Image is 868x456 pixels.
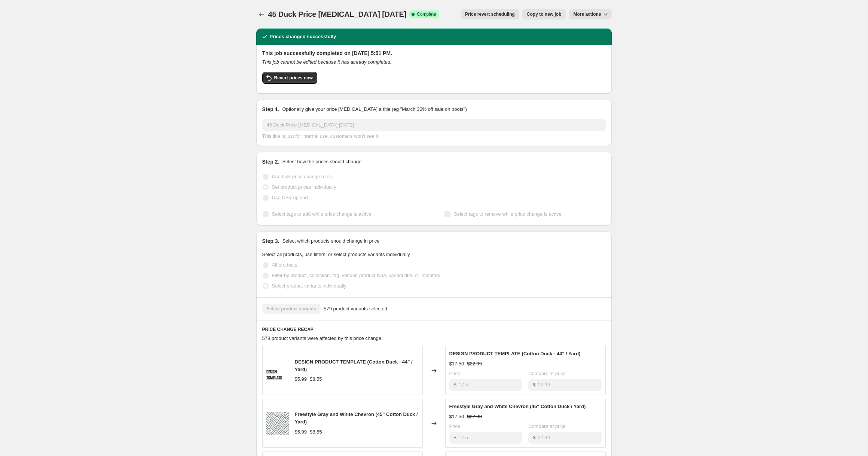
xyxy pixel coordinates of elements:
h2: Prices changed successfully [270,33,336,40]
strike: $8.55 [310,428,322,436]
div: $5.99 [295,428,307,436]
span: DESIGN PRODUCT TEMPLATE (Cotton Duck - 44" / Yard) [295,359,413,372]
i: This job cannot be edited because it has already completed. [262,59,392,65]
input: 30% off holiday sale [262,119,606,131]
div: $5.99 [295,376,307,383]
button: More actions [569,9,611,19]
span: More actions [573,11,601,17]
span: DESIGN PRODUCT TEMPLATE (Cotton Duck - 44" / Yard) [449,351,581,356]
span: All products [272,262,297,268]
span: $ [454,435,456,440]
img: FOD_5000_Chevron_10_80x.jpg [266,412,289,435]
span: $ [533,435,535,440]
span: Select tags to remove while price change is active [454,211,562,217]
span: Complete [417,11,436,17]
div: $17.50 [449,413,464,420]
span: 45 Duck Price [MEDICAL_DATA] [DATE] [268,10,407,18]
p: Select which products should change in price [282,237,379,245]
span: Copy to new job [527,11,562,17]
span: Set product prices individually [272,184,336,190]
span: Compare at price [528,423,566,429]
span: Select all products, use filters, or select products variants individually [262,252,410,257]
button: Price change jobs [256,9,267,19]
button: Price revert scheduling [461,9,519,19]
p: Optionally give your price [MEDICAL_DATA] a title (eg "March 30% off sale on boots") [282,106,467,113]
span: Price [449,423,461,429]
button: Copy to new job [522,9,566,19]
h2: Step 3. [262,237,279,245]
h6: PRICE CHANGE RECAP [262,326,606,332]
span: Use CSV upload [272,195,308,200]
strike: $22.99 [467,360,482,368]
span: Compare at price [528,371,566,376]
span: 578 product variants were affected by this price change: [262,335,383,341]
span: Freestyle Gray and White Chevron (45" Cotton Duck / Yard) [449,404,586,409]
strike: $22.99 [467,413,482,420]
h2: Step 1. [262,106,279,113]
span: 579 product variants selected [324,305,387,313]
span: Revert prices now [274,75,313,81]
span: Select tags to add while price change is active [272,211,372,217]
span: Price [449,371,461,376]
span: Filter by product, collection, tag, vendor, product type, variant title, or inventory [272,273,440,278]
span: This title is just for internal use, customers won't see it [262,133,378,139]
strike: $8.55 [310,376,322,383]
span: Price revert scheduling [465,11,515,17]
h2: Step 2. [262,158,279,165]
h2: This job successfully completed on [DATE] 5:51 PM. [262,49,606,57]
img: DesignProductTemplate_80x.jpg [266,359,289,382]
span: Use bulk price change rules [272,174,332,179]
span: $ [533,382,535,387]
div: $17.50 [449,360,464,368]
span: Select product variants individually [272,283,346,289]
span: Freestyle Gray and White Chevron (45" Cotton Duck / Yard) [295,411,418,425]
button: Revert prices now [262,72,317,84]
span: $ [454,382,456,387]
p: Select how the prices should change [282,158,361,165]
